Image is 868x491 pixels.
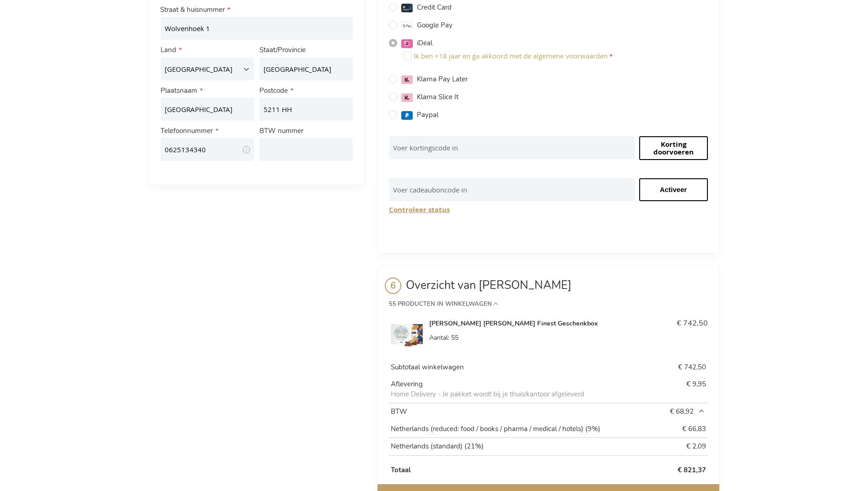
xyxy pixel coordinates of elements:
span: Plaatsnaam [161,86,197,95]
th: Netherlands (reduced: food / books / pharma / medical / hotels) (9%) [389,421,655,438]
th: Subtotaal winkelwagen [389,359,655,376]
span: Klarna Pay Later [417,75,468,84]
span: € 9,95 [686,379,706,389]
img: googlepay.svg [401,21,413,30]
img: paypal.svg [401,111,413,120]
input: Activeer [639,178,708,201]
span: Staat/Provincie [259,45,306,54]
span: 55 [389,301,396,307]
img: klarnapaylater.svg [401,75,413,84]
img: Jules Destrooper Jules' Finest Geschenkbox [389,316,425,352]
span: Producten in winkelwagen [398,301,492,307]
img: ideal.svg [401,39,413,48]
span: Aantal [429,333,448,342]
span: Postcode [259,86,288,95]
span: Overzicht van [PERSON_NAME] [389,278,708,301]
button: Controleer status [389,206,450,213]
span: € 742,50 [677,318,708,328]
span: Credit Card [417,3,452,12]
span: BTW nummer [259,126,303,135]
th: BTW [389,403,655,421]
span: Home Delivery - Je pakket wordt bij je thuis/kantoor afgeleverd [391,390,651,399]
span: Paypal [417,110,438,119]
span: Telefoonnummer [161,126,213,135]
img: klarnasliceit.svg [401,93,413,102]
span: 55 [451,333,458,342]
span: € 68,92 [660,407,706,416]
span: Klarna Slice It [417,92,458,101]
strong: [PERSON_NAME] [PERSON_NAME] Finest Geschenkbox [429,319,663,328]
span: Korting doorvoeren [653,139,694,157]
strong: Totaal [391,465,411,475]
span: Ik ben +18 jaar en ga akkoord met de algemene voorwaarden [414,51,608,60]
span: € 66,83 [682,424,706,433]
span: € 2,09 [686,442,706,451]
span: Aflevering [391,379,423,389]
span: Land [161,45,176,54]
span: € 742,50 [678,363,706,372]
span: Google Pay [417,21,453,30]
input: Voer kortingscode in [389,136,635,159]
img: creditcard.svg [401,4,413,12]
th: Netherlands (standard) (21%) [389,438,655,455]
span: iDeal [417,38,432,48]
span: € 821,37 [678,465,706,475]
